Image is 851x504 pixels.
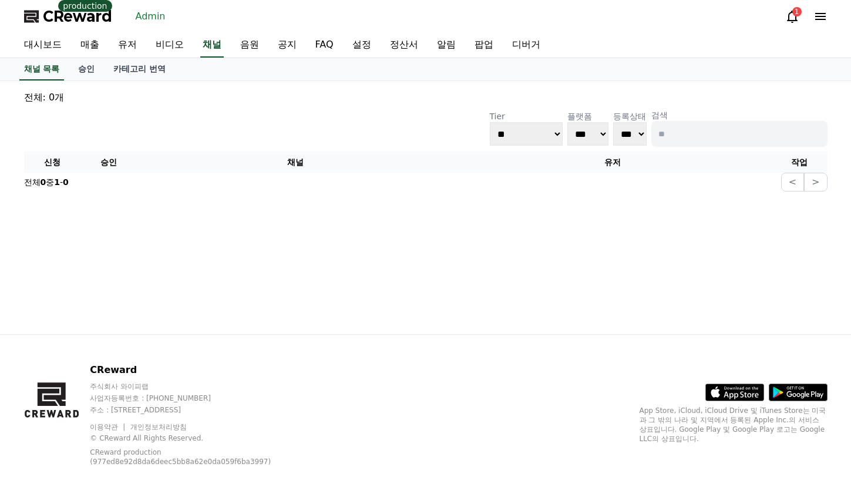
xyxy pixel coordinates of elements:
[771,152,828,173] th: 작업
[104,58,175,80] a: 카테고리 번역
[613,110,647,122] p: 등록상태
[54,177,60,187] strong: 1
[109,33,146,58] a: 유저
[785,9,799,23] a: 1
[30,390,51,399] span: Home
[640,406,828,443] p: App Store, iCloud, iCloud Drive 및 iTunes Store는 미국과 그 밖의 나라 및 지역에서 등록된 Apple Inc.의 서비스 상표입니다. Goo...
[200,33,224,58] a: 채널
[131,7,170,26] a: Admin
[41,177,46,187] strong: 0
[4,372,78,402] a: Home
[465,33,503,58] a: 팝업
[24,90,828,105] p: 전체: 0개
[130,423,187,431] a: 개인정보처리방침
[90,434,296,443] p: © CReward All Rights Reserved.
[268,33,306,58] a: 공지
[80,152,137,173] th: 승인
[152,372,226,402] a: Settings
[567,110,608,122] p: 플랫폼
[90,394,296,403] p: 사업자등록번호 : [PHONE_NUMBER]
[146,33,193,58] a: 비디오
[490,110,563,122] p: Tier
[381,33,428,58] a: 정산서
[503,33,550,58] a: 디버거
[90,423,127,431] a: 이용약관
[24,152,80,173] th: 신청
[90,382,296,391] p: 주식회사 와이피랩
[137,152,454,173] th: 채널
[69,58,104,80] a: 승인
[306,33,343,58] a: FAQ
[63,177,69,187] strong: 0
[24,176,69,188] p: 전체 중 -
[78,372,152,402] a: Messages
[174,390,203,399] span: Settings
[454,152,771,173] th: 유저
[43,7,112,26] span: CReward
[792,7,802,16] div: 1
[71,33,109,58] a: 매출
[428,33,465,58] a: 알림
[804,173,827,191] button: >
[231,33,268,58] a: 음원
[90,363,296,377] p: CReward
[24,7,112,26] a: CReward
[97,391,132,400] span: Messages
[343,33,381,58] a: 설정
[90,405,296,415] p: 주소 : [STREET_ADDRESS]
[651,109,828,121] p: 검색
[19,58,65,80] a: 채널 목록
[90,448,278,466] p: CReward production (977ed8e92d8da6deec5bb8a62e0da059f6ba3997)
[781,173,804,191] button: <
[15,33,71,58] a: 대시보드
